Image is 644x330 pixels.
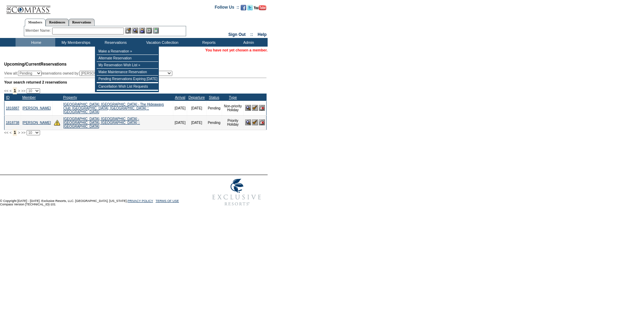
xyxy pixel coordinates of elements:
td: [DATE] [187,101,206,115]
img: View [132,28,138,33]
span: << [4,89,8,93]
span: Upcoming/Current [4,62,40,67]
a: Subscribe to our YouTube Channel [254,7,266,11]
img: b_calculator.gif [153,28,159,33]
span: > [18,89,20,93]
img: Exclusive Resorts [206,175,268,210]
img: Follow us on Twitter [247,5,253,10]
td: Follow Us :: [215,4,239,12]
td: Cancellation Wish List Requests [97,83,158,90]
td: [DATE] [187,115,206,130]
td: Home [16,38,55,47]
img: Confirm Reservation [252,105,258,111]
a: Member [22,95,36,99]
td: Priority Holiday [222,115,244,130]
a: [PERSON_NAME] [22,121,51,125]
span: << [4,130,8,135]
a: [GEOGRAPHIC_DATA], [GEOGRAPHIC_DATA] - [GEOGRAPHIC_DATA], [GEOGRAPHIC_DATA] :: [GEOGRAPHIC_DATA] [63,117,140,128]
a: ID [6,95,10,99]
a: 1816887 [6,106,19,110]
td: Admin [228,38,268,47]
a: Status [209,95,219,99]
img: Reservations [146,28,152,33]
span: :: [250,32,253,37]
td: Pending [206,101,222,115]
td: Non-priority Holiday [222,101,244,115]
span: >> [21,89,25,93]
a: [GEOGRAPHIC_DATA], [GEOGRAPHIC_DATA] - The Hideaways Club: [GEOGRAPHIC_DATA], [GEOGRAPHIC_DATA] :... [63,103,164,114]
img: View Reservation [245,105,251,111]
span: 1 [13,87,17,94]
img: There are insufficient days and/or tokens to cover this reservation [54,119,60,126]
span: You have not yet chosen a member. [205,48,268,52]
a: PRIVACY POLICY [127,199,153,203]
img: Impersonate [139,28,145,33]
span: < [9,130,11,135]
a: Members [25,19,46,26]
td: Alternate Reservation [97,55,158,62]
div: View all: reservations owned by: [4,71,175,76]
td: Pending [206,115,222,130]
td: Reports [188,38,228,47]
div: Member Name: [26,28,52,33]
td: My Memberships [55,38,95,47]
a: TERMS OF USE [156,199,179,203]
span: 1 [13,129,17,136]
span: >> [21,130,25,135]
a: Property [63,95,77,99]
a: [PERSON_NAME] [22,106,51,110]
a: Residences [46,19,69,26]
td: Pending Reservations Expiring [DATE] [97,76,158,82]
a: Sign Out [228,32,246,37]
img: Cancel Reservation [259,105,265,111]
td: My Reservation Wish List » [97,62,158,69]
a: Become our fan on Facebook [241,7,246,11]
img: View Reservation [245,119,251,125]
td: Reservations [95,38,135,47]
a: Arrival [175,95,185,99]
a: 1818738 [6,121,19,125]
div: Your search returned 2 reservations [4,80,267,84]
a: Type [229,95,237,99]
td: [DATE] [173,115,187,130]
img: Subscribe to our YouTube Channel [254,5,266,10]
span: Reservations [4,62,67,67]
a: Help [258,32,267,37]
td: Make a Reservation » [97,48,158,55]
td: [DATE] [173,101,187,115]
span: > [18,130,20,135]
a: Departure [189,95,205,99]
td: Make Maintenance Reservation [97,69,158,76]
img: Become our fan on Facebook [241,5,246,10]
td: Vacation Collection [135,38,188,47]
img: Cancel Reservation [259,119,265,125]
img: b_edit.gif [125,28,131,33]
span: < [9,89,11,93]
a: Reservations [69,19,95,26]
a: Follow us on Twitter [247,7,253,11]
img: Confirm Reservation [252,119,258,125]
